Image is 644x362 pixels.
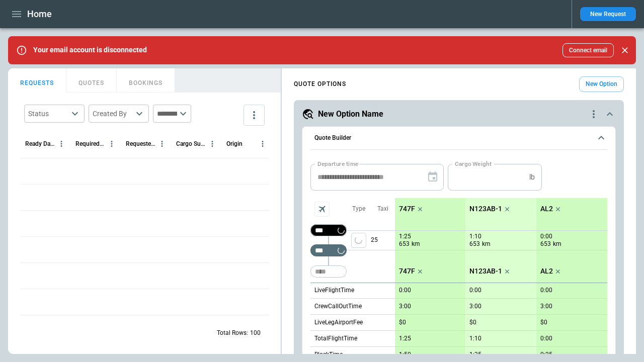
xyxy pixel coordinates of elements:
p: 100 [250,329,261,337]
p: 0:25 [540,351,552,358]
p: N123AB-1 [469,267,502,276]
p: 0:00 [540,335,552,342]
button: Quote Builder [310,127,607,150]
p: 0:00 [469,287,481,294]
div: Cargo Summary [176,140,206,147]
p: BlockTime [314,350,343,359]
h4: QUOTE OPTIONS [294,82,346,86]
p: LiveFlightTime [314,286,354,295]
label: Departure time [317,159,359,168]
p: 0:00 [399,287,411,294]
div: Required Date & Time (UTC+03:00) [75,140,105,147]
div: Too short [310,244,347,256]
span: Aircraft selection [314,202,330,217]
span: Type of sector [351,233,366,248]
div: Not found [310,265,347,278]
div: quote-option-actions [588,108,600,120]
button: Close [618,43,632,57]
p: 653 [399,240,410,248]
p: CrewCallOutTime [314,302,362,311]
button: Cargo Summary column menu [206,137,219,150]
p: Type [352,205,365,213]
p: 747F [399,205,415,213]
label: Cargo Weight [455,159,492,168]
p: TotalFlightTime [314,334,357,343]
button: Origin column menu [256,137,269,150]
div: Ready Date & Time (UTC+03:00) [25,140,55,147]
p: km [553,240,561,248]
p: $0 [540,319,547,326]
p: LiveLegAirportFee [314,318,363,327]
button: BOOKINGS [117,68,175,93]
button: Ready Date & Time (UTC+03:00) column menu [55,137,68,150]
p: km [482,240,491,248]
p: Your email account is disconnected [33,46,147,54]
div: Created By [93,109,133,119]
p: AL2 [540,267,553,276]
p: 1:10 [469,335,481,342]
button: New Option [579,76,624,92]
p: $0 [469,319,476,326]
p: 1:50 [399,351,411,358]
p: 3:00 [399,303,411,310]
h1: Home [27,8,52,20]
button: Connect email [562,43,614,57]
p: 1:25 [399,335,411,342]
p: 0:00 [540,287,552,294]
button: left aligned [351,233,366,248]
div: Requested Route [126,140,155,147]
p: 1:10 [469,233,481,240]
p: 3:00 [469,303,481,310]
p: 1:25 [399,233,411,240]
p: N123AB-1 [469,205,502,213]
div: Not found [310,224,347,236]
div: dismiss [618,39,632,61]
p: $0 [399,319,406,326]
button: QUOTES [66,68,117,93]
div: Status [28,109,68,119]
p: 3:00 [540,303,552,310]
button: more [244,105,265,126]
p: km [412,240,420,248]
div: Origin [226,140,243,147]
p: AL2 [540,205,553,213]
button: Required Date & Time (UTC+03:00) column menu [105,137,118,150]
h5: New Option Name [318,109,383,120]
h6: Quote Builder [314,135,351,141]
p: 653 [540,240,551,248]
p: Total Rows: [217,329,248,337]
button: New Option Namequote-option-actions [302,108,616,120]
button: New Request [580,7,636,21]
button: REQUESTS [8,68,66,93]
p: 1:35 [469,351,481,358]
p: 747F [399,267,415,276]
p: lb [529,173,535,182]
button: Requested Route column menu [155,137,169,150]
p: 25 [371,231,395,250]
p: 0:00 [540,233,552,240]
p: Taxi [377,205,388,213]
p: 653 [469,240,480,248]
